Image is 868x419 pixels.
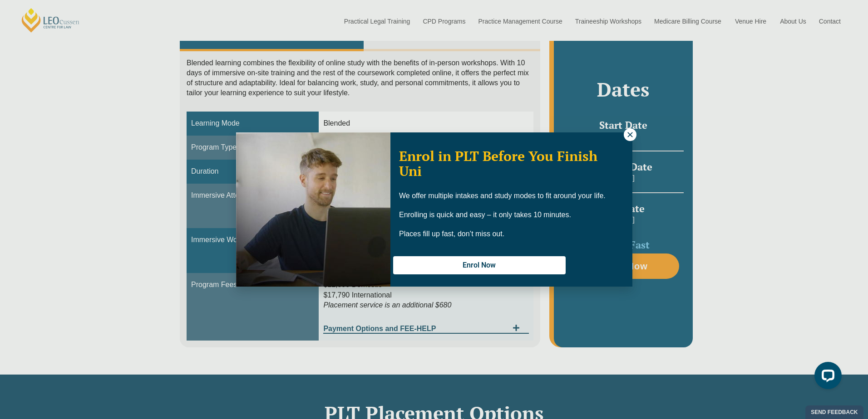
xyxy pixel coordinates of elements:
[399,147,597,180] span: Enrol in PLT Before You Finish Uni
[236,132,390,287] img: Woman in yellow blouse holding folders looking to the right and smiling
[399,230,504,238] span: Places fill up fast, don’t miss out.
[399,192,606,200] span: We offer multiple intakes and study modes to fit around your life.
[393,256,566,274] button: Enrol Now
[624,128,636,141] button: Close
[399,211,571,219] span: Enrolling is quick and easy – it only takes 10 minutes.
[807,358,845,396] iframe: LiveChat chat widget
